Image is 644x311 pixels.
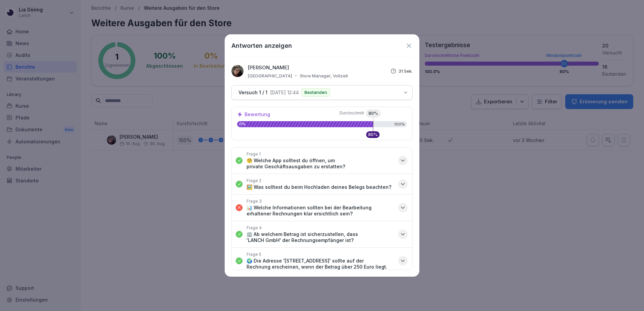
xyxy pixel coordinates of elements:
p: [PERSON_NAME] [248,64,289,72]
p: Frage 2 [247,178,261,183]
p: 📊 Welche Informationen sollten bei der Bearbeitung erhaltener Rechnungen klar ersichtlich sein? [247,205,394,217]
span: Durchschnitt [324,110,364,116]
h1: Antworten anzeigen [231,41,292,50]
button: Frage 3📊 Welche Informationen sollten bei der Bearbeitung erhaltener Rechnungen klar ersichtlich ... [232,195,412,221]
button: Frage 1🧐 Welche App solltest du öffnen, um private Geschäftsausgaben zu erstatten? [232,147,412,174]
p: Versuch 1 / 1 [238,90,267,96]
button: Frage 5🌍 Die Adresse '[STREET_ADDRESS]' sollte auf der Rechnung erscheinen, wenn der Betrag über ... [232,248,412,274]
p: Frage 1 [247,151,261,157]
p: Bewertung [245,112,270,117]
p: 🏢 Ab welchem Betrag ist sicherzustellen, dass 'LANCH GmbH' der Rechnungsempfänger ist? [247,231,394,243]
p: 🧐 Welche App solltest du öffnen, um private Geschäftsausgaben zu erstatten? [247,158,394,170]
p: Frage 3 [247,199,262,204]
p: Bestanden [304,90,327,95]
p: 🌍 Die Adresse '[STREET_ADDRESS]' sollte auf der Rechnung erscheinen, wenn der Betrag über 250 Eur... [247,258,394,270]
img: vsdb780yjq3c8z0fgsc1orml.png [231,65,244,77]
button: Frage 4🏢 Ab welchem Betrag ist sicherzustellen, dass 'LANCH GmbH' der Rechnungsempfänger ist? [232,221,412,247]
p: Frage 4 [247,225,262,231]
p: Store Manager, Vollzeit [300,73,348,78]
p: 31 Sek. [398,68,413,74]
p: 80 % [368,133,378,137]
p: 0% [237,122,373,126]
p: 100% [394,123,405,126]
button: Frage 2🖼️ Was solltest du beim Hochladen deines Belegs beachten? [232,174,412,194]
p: [DATE] 12:44 [270,90,299,95]
p: 80 % [366,110,380,117]
p: Frage 5 [247,252,261,257]
p: 🖼️ Was solltest du beim Hochladen deines Belegs beachten? [247,184,391,190]
p: [GEOGRAPHIC_DATA] [248,73,292,78]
